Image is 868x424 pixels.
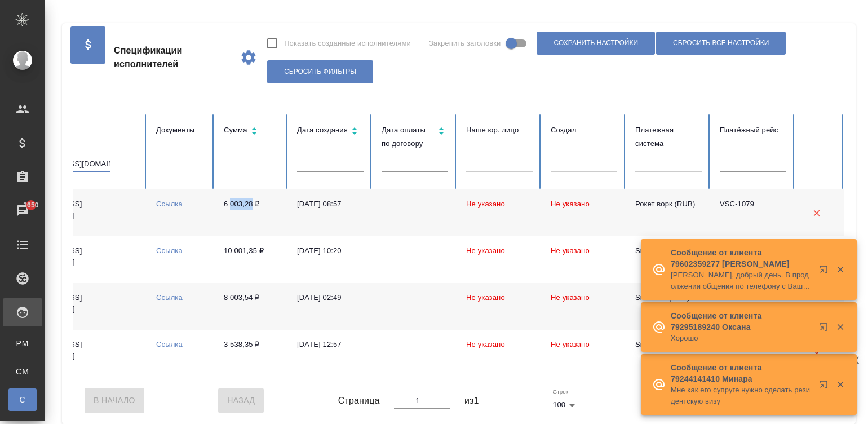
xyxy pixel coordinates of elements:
[829,379,852,390] button: Закрыть
[284,67,356,77] span: Сбросить фильтры
[215,189,288,236] td: 6 003,28 ₽
[805,201,828,224] button: Удалить
[429,38,501,49] span: Закрепить заголовки
[626,283,711,330] td: SmartCat (RUB)
[156,293,183,302] a: Ссылка
[711,236,795,283] td: VSC-984
[14,338,31,349] span: PM
[711,189,795,236] td: VSC-1079
[382,123,448,151] div: Сортировка
[464,394,479,408] span: из 1
[466,200,505,208] span: Не указано
[297,123,364,140] div: Сортировка
[626,189,711,236] td: Рокет ворк (RUB)
[6,236,147,283] td: [EMAIL_ADDRESS][DOMAIN_NAME]
[6,330,147,377] td: [EMAIL_ADDRESS][DOMAIN_NAME]
[156,340,183,348] a: Ссылка
[156,246,183,255] a: Ссылка
[466,340,505,348] span: Не указано
[3,197,42,225] a: 3650
[224,123,279,140] div: Сортировка
[551,200,590,208] span: Не указано
[829,322,852,332] button: Закрыть
[284,38,411,49] span: Показать созданные исполнителями
[626,236,711,283] td: SmartCat (RUB)
[626,330,711,377] td: SmartCat (RUB)
[338,394,380,408] span: Страница
[812,316,839,343] button: Открыть в новой вкладке
[635,123,702,151] div: Платежная система
[16,200,45,211] span: 3650
[14,394,31,405] span: С
[215,236,288,283] td: 10 001,35 ₽
[673,38,769,48] span: Сбросить все настройки
[156,123,206,137] div: Документы
[551,293,590,302] span: Не указано
[671,310,812,333] p: Сообщение от клиента 79295189240 Оксана
[551,340,590,348] span: Не указано
[6,189,147,236] td: [EMAIL_ADDRESS][DOMAIN_NAME]
[720,123,786,137] div: Платёжный рейс
[8,332,37,355] a: PM
[671,333,812,344] p: Хорошо
[671,385,812,407] p: Мне как его супруге нужно сделать резидентскую визу
[156,200,183,208] a: Ссылка
[288,236,373,283] td: [DATE] 10:20
[6,283,147,330] td: [EMAIL_ADDRESS][DOMAIN_NAME]
[8,388,37,411] a: С
[288,330,373,377] td: [DATE] 12:57
[8,360,37,383] a: CM
[15,123,138,137] div: Email
[671,247,812,270] p: Сообщение от клиента 79602359277 [PERSON_NAME]
[671,270,812,292] p: [PERSON_NAME], добрый день. В продолжении общения по телефону с Вашим представителем, фиксирую в ...
[288,283,373,330] td: [DATE] 02:49
[267,60,373,83] button: Сбросить фильтры
[14,366,31,377] span: CM
[829,264,852,275] button: Закрыть
[812,373,839,400] button: Открыть в новой вкладке
[537,32,655,55] button: Сохранить настройки
[551,246,590,255] span: Не указано
[553,389,568,395] label: Строк
[466,246,505,255] span: Не указано
[656,32,786,55] button: Сбросить все настройки
[215,283,288,330] td: 8 003,54 ₽
[671,362,812,385] p: Сообщение от клиента 79244141410 Минара
[215,330,288,377] td: 3 538,35 ₽
[288,189,373,236] td: [DATE] 08:57
[466,123,533,137] div: Наше юр. лицо
[553,38,638,48] span: Сохранить настройки
[553,397,579,413] div: 100
[812,258,839,285] button: Открыть в новой вкладке
[114,44,231,71] span: Спецификации исполнителей
[466,293,505,302] span: Не указано
[551,123,617,137] div: Создал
